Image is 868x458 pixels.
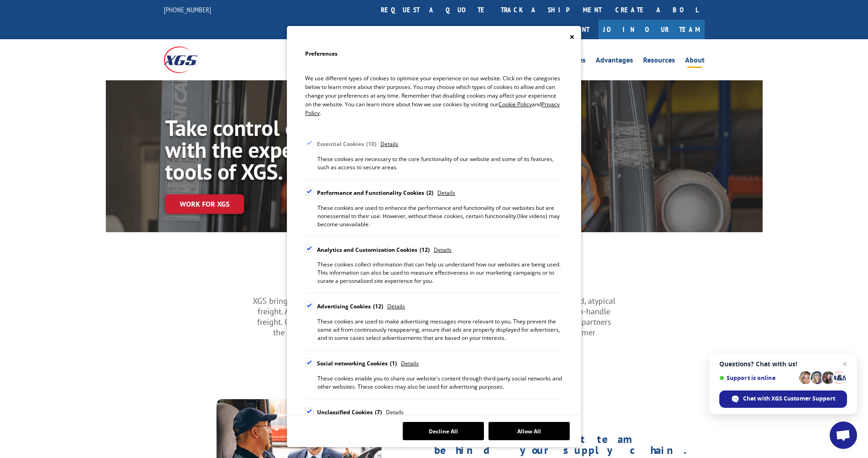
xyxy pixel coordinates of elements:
button: Close [570,33,574,41]
span: Details [386,407,404,418]
span: Details [437,187,455,198]
div: Advertising Cookies [317,301,383,312]
h2: Preferences [305,48,563,64]
span: Privacy Policy [305,100,560,117]
div: Analytics and Customization Cookies [317,245,430,255]
div: 7 [375,407,382,418]
button: Allow All [489,422,570,440]
div: These cookies are used to enhance the performance and functionality of our websites but are nones... [317,204,563,229]
span: Chat with XGS Customer Support [743,395,835,403]
div: These cookies enable you to share our website's content through third-party social networks and o... [317,375,563,391]
span: Details [434,245,452,255]
span: Questions? Chat with us! [719,360,847,368]
div: These cookies collect information that can help us understand how our websites are being used. Th... [317,260,563,285]
div: 2 [426,187,433,198]
div: Unclassified Cookies [317,407,382,418]
span: Details [380,139,398,150]
div: 12 [373,301,383,312]
button: Decline All [403,422,484,440]
span: Details [387,301,405,312]
div: 10 [366,139,376,150]
span: Cookie Policy [499,100,532,108]
span: Support is online [719,375,796,381]
div: These cookies are used to make advertising messages more relevant to you. They prevent the same a... [317,317,563,342]
span: Details [401,358,419,369]
span: Close chat [839,359,850,370]
div: Chat with XGS Customer Support [719,390,847,408]
p: We use different types of cookies to optimize your experience on our website. Click on the catego... [305,74,563,117]
div: Cookie Consent Preferences [287,26,581,447]
div: These cookies are necessary to the core functionality of our website and some of its features, su... [317,155,563,172]
div: 12 [420,245,430,255]
div: Performance and Functionality Cookies [317,187,433,198]
div: Essential Cookies [317,139,376,150]
div: Open chat [830,422,857,449]
div: 1 [390,358,397,369]
div: Social networking Cookies [317,358,397,369]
